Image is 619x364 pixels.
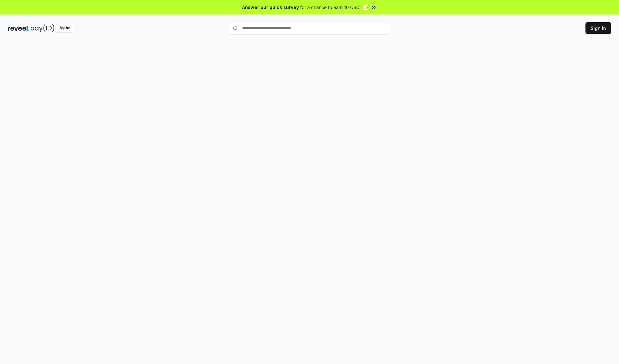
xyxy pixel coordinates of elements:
img: pay_id [31,24,54,32]
button: Sign In [585,22,611,34]
span: for a chance to earn 10 USDT 📝 [300,4,369,11]
div: Alpha [56,24,74,32]
span: Answer our quick survey [242,4,299,11]
img: reveel_dark [8,24,29,32]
